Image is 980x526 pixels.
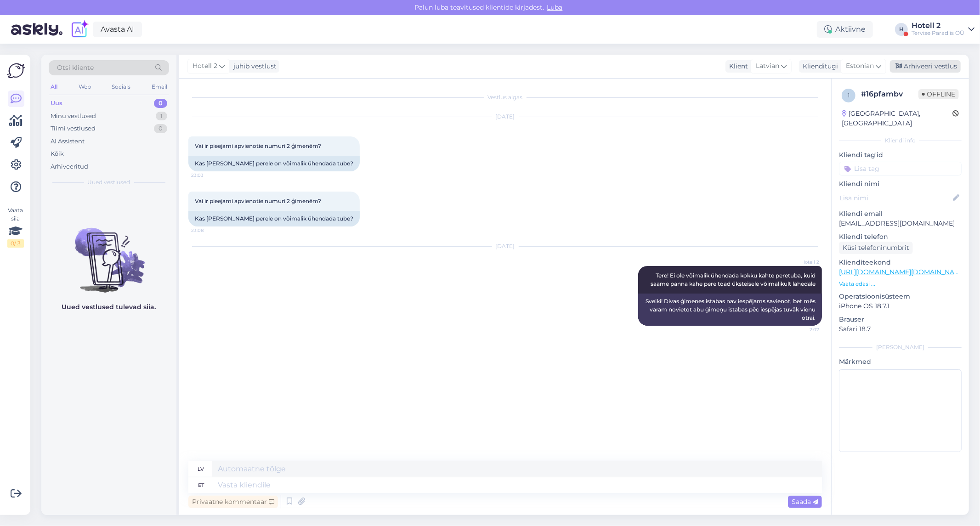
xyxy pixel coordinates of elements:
[198,461,204,477] div: lv
[150,81,169,93] div: Email
[62,302,156,312] p: Uued vestlused tulevad siia.
[817,21,873,38] div: Aktiivne
[195,142,321,149] span: Vai ir pieejami apvienotie numuri 2 ģimenēm?
[188,156,360,171] div: Kas [PERSON_NAME] perele on võimalik ühendada tube?
[188,496,278,508] div: Privaatne kommentaar
[188,93,822,102] div: Vestlus algas
[839,193,951,203] input: Lisa nimi
[792,498,818,506] span: Saada
[839,258,962,267] p: Klienditeekond
[839,292,962,301] p: Operatsioonisüsteem
[188,211,360,226] div: Kas [PERSON_NAME] perele on võimalik ühendada tube?
[912,29,964,37] div: Tervise Paradiis OÜ
[51,112,96,121] div: Minu vestlused
[839,324,962,334] p: Safari 18.7
[110,81,132,93] div: Socials
[756,61,779,71] span: Latvian
[93,22,142,37] a: Avasta AI
[839,136,962,145] div: Kliendi info
[839,268,966,276] a: [URL][DOMAIN_NAME][DOMAIN_NAME]
[51,137,85,146] div: AI Assistent
[839,150,962,160] p: Kliendi tag'id
[51,162,88,171] div: Arhiveeritud
[839,280,962,288] p: Vaata edasi ...
[785,326,819,333] span: 2:07
[544,3,566,11] span: Luba
[188,242,822,250] div: [DATE]
[839,162,962,175] input: Lisa tag
[848,92,850,99] span: 1
[846,61,874,71] span: Estonian
[890,60,961,73] div: Arhiveeri vestlus
[154,99,167,108] div: 0
[88,178,130,187] span: Uued vestlused
[912,22,974,37] a: Hotell 2Tervise Paradiis OÜ
[193,61,217,71] span: Hotell 2
[191,172,226,179] span: 23:03
[51,124,96,133] div: Tiimi vestlused
[839,232,962,242] p: Kliendi telefon
[839,301,962,311] p: iPhone OS 18.7.1
[188,113,822,121] div: [DATE]
[230,62,277,71] div: juhib vestlust
[842,109,952,128] div: [GEOGRAPHIC_DATA], [GEOGRAPHIC_DATA]
[195,198,321,204] span: Vai ir pieejami apvienotie numuri 2 ģimenēm?
[861,89,918,100] div: # 16pfambv
[51,99,62,108] div: Uus
[651,272,817,287] span: Tere! Ei ole võimalik ühendada kokku kahte peretuba, kuid saame panna kahe pere toad üksteisele v...
[191,227,226,234] span: 23:08
[839,209,962,219] p: Kliendi email
[70,20,89,39] img: explore-ai
[156,112,167,121] div: 1
[7,239,24,248] div: 0 / 3
[839,357,962,367] p: Märkmed
[918,89,959,99] span: Offline
[839,219,962,228] p: [EMAIL_ADDRESS][DOMAIN_NAME]
[77,81,93,93] div: Web
[912,22,964,29] div: Hotell 2
[725,62,748,71] div: Klient
[839,179,962,189] p: Kliendi nimi
[41,211,176,294] img: No chats
[198,477,204,493] div: et
[51,149,64,158] div: Kõik
[839,315,962,324] p: Brauser
[57,63,94,73] span: Otsi kliente
[839,242,913,254] div: Küsi telefoninumbrit
[7,62,25,79] img: Askly Logo
[154,124,167,133] div: 0
[785,259,819,266] span: Hotell 2
[839,343,962,351] div: [PERSON_NAME]
[799,62,838,71] div: Klienditugi
[638,294,822,326] div: Sveiki! Divas ģimenes istabas nav iespējams savienot, bet mēs varam novietot abu ģimeņu istabas p...
[7,206,24,248] div: Vaata siia
[49,81,59,93] div: All
[895,23,908,36] div: H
